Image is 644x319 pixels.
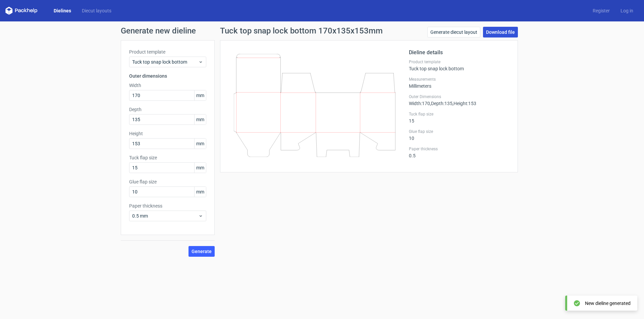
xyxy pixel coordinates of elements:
[194,187,206,197] span: mm
[194,90,206,100] span: mm
[409,94,509,99] label: Outer Dimensions
[409,59,509,71] div: Tuck top snap lock bottom
[452,101,476,106] span: , Height : 153
[121,27,523,35] h1: Generate new dieline
[129,130,206,137] label: Height
[409,101,430,106] span: Width : 170
[409,111,509,124] div: 15
[409,77,509,89] div: Millimeters
[409,146,509,152] label: Paper thickness
[192,249,212,254] span: Generate
[585,300,631,307] div: New dieline generated
[483,27,518,37] a: Download file
[194,114,206,125] span: mm
[409,129,509,134] label: Glue flap size
[129,154,206,161] label: Tuck flap size
[76,7,117,14] a: Diecut layouts
[430,101,452,106] span: , Depth : 135
[194,163,206,173] span: mm
[587,7,615,14] a: Register
[194,139,206,149] span: mm
[427,27,480,37] a: Generate diecut layout
[129,73,206,79] h3: Outer dimensions
[129,203,206,209] label: Paper thickness
[48,7,76,14] a: Dielines
[409,77,509,82] label: Measurements
[129,82,206,89] label: Width
[409,59,509,65] label: Product template
[132,213,198,219] span: 0.5 mm
[129,178,206,185] label: Glue flap size
[409,146,509,158] div: 0.5
[409,111,509,117] label: Tuck flap size
[409,49,509,57] h2: Dieline details
[129,49,206,55] label: Product template
[615,7,639,14] a: Log in
[129,106,206,113] label: Depth
[220,27,383,35] h1: Tuck top snap lock bottom 170x135x153mm
[189,246,215,257] button: Generate
[409,129,509,141] div: 10
[132,59,198,65] span: Tuck top snap lock bottom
